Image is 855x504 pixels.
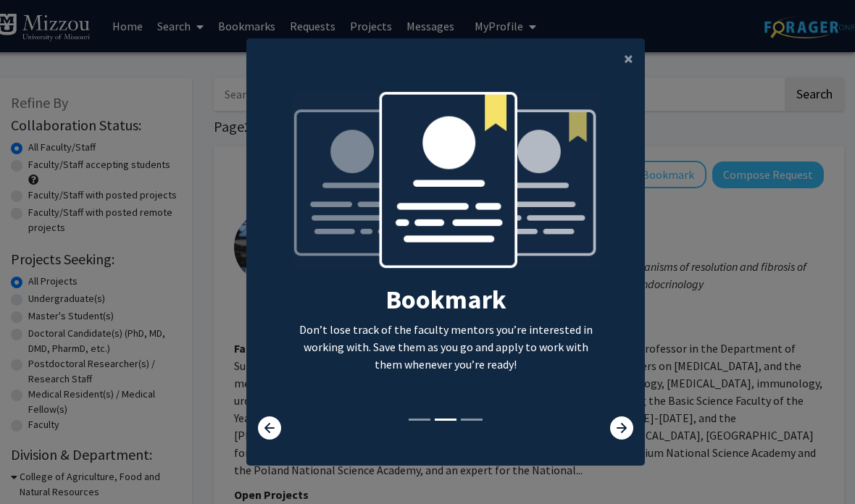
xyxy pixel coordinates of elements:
[612,38,645,79] button: Close
[291,91,601,284] img: bookmark
[291,284,601,315] h2: Bookmark
[11,439,62,493] iframe: Chat
[624,47,633,70] span: ×
[291,321,601,373] p: Don’t lose track of the faculty mentors you’re interested in working with. Save them as you go an...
